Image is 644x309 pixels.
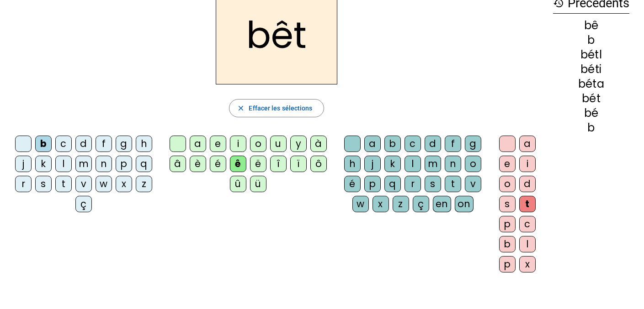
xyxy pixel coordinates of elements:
[404,156,421,172] div: l
[230,136,246,152] div: i
[96,156,112,172] div: n
[35,136,52,152] div: b
[237,104,245,112] mat-icon: close
[373,196,389,212] div: x
[519,176,536,192] div: d
[344,176,361,192] div: é
[230,176,246,192] div: û
[519,236,536,252] div: l
[229,99,324,117] button: Effacer les sélections
[352,196,369,212] div: w
[270,136,287,152] div: u
[413,196,429,212] div: ç
[136,136,152,152] div: h
[35,156,52,172] div: k
[455,196,474,212] div: on
[96,136,112,152] div: f
[250,136,266,152] div: o
[519,156,536,172] div: i
[553,35,629,46] div: b
[519,256,536,272] div: x
[425,136,441,152] div: d
[519,216,536,232] div: c
[230,156,246,172] div: ê
[425,156,441,172] div: m
[249,103,312,114] span: Effacer les sélections
[384,176,401,192] div: q
[250,176,266,192] div: ü
[553,79,629,89] div: béta
[393,196,409,212] div: z
[310,136,327,152] div: à
[344,156,361,172] div: h
[96,176,112,192] div: w
[519,196,536,212] div: t
[290,156,307,172] div: ï
[364,156,381,172] div: j
[270,156,287,172] div: î
[116,156,132,172] div: p
[465,156,481,172] div: o
[290,136,307,152] div: y
[210,136,226,152] div: e
[553,49,629,60] div: bétl
[499,196,516,212] div: s
[384,156,401,172] div: k
[190,156,206,172] div: è
[55,176,72,192] div: t
[553,93,629,104] div: bét
[75,136,92,152] div: d
[553,20,629,31] div: bê
[55,156,72,172] div: l
[445,136,461,152] div: f
[310,156,327,172] div: ô
[553,108,629,119] div: bé
[499,236,516,252] div: b
[404,176,421,192] div: r
[55,136,72,152] div: c
[384,136,401,152] div: b
[425,176,441,192] div: s
[75,196,92,212] div: ç
[553,64,629,75] div: béti
[190,136,206,152] div: a
[445,156,461,172] div: n
[465,176,481,192] div: v
[170,156,186,172] div: â
[433,196,451,212] div: en
[116,176,132,192] div: x
[499,216,516,232] div: p
[250,156,266,172] div: ë
[210,156,226,172] div: é
[445,176,461,192] div: t
[499,156,516,172] div: e
[136,176,152,192] div: z
[15,156,32,172] div: j
[364,176,381,192] div: p
[75,176,92,192] div: v
[75,156,92,172] div: m
[519,136,536,152] div: a
[499,256,516,272] div: p
[364,136,381,152] div: a
[35,176,52,192] div: s
[136,156,152,172] div: q
[499,176,516,192] div: o
[15,176,32,192] div: r
[553,122,629,133] div: b
[116,136,132,152] div: g
[404,136,421,152] div: c
[465,136,481,152] div: g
